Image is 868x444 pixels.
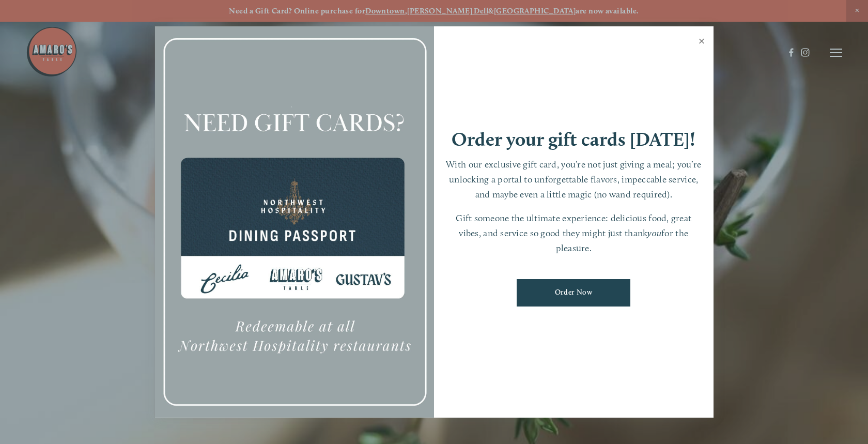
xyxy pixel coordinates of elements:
[444,211,703,255] p: Gift someone the ultimate experience: delicious food, great vibes, and service so good they might...
[692,28,712,57] a: Close
[517,279,630,307] a: Order Now
[444,157,703,202] p: With our exclusive gift card, you’re not just giving a meal; you’re unlocking a portal to unforge...
[647,227,661,238] em: you
[452,130,695,149] h1: Order your gift cards [DATE]!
